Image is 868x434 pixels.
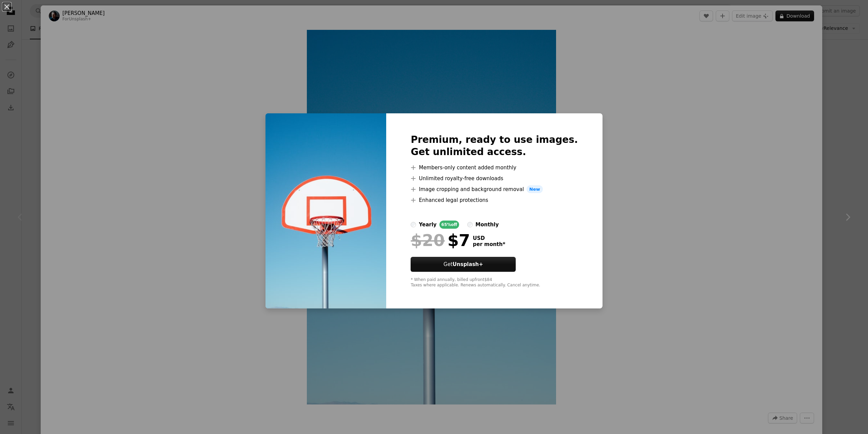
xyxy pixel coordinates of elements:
div: 65% off [439,221,459,229]
span: $20 [411,231,445,249]
div: monthly [475,221,499,229]
button: GetUnsplash+ [411,257,516,272]
input: yearly65%off [411,222,416,227]
span: per month * [473,241,505,247]
input: monthly [467,222,473,227]
div: * When paid annually, billed upfront $84 Taxes where applicable. Renews automatically. Cancel any... [411,277,578,288]
div: yearly [419,221,436,229]
h2: Premium, ready to use images. Get unlimited access. [411,134,578,158]
strong: Unsplash+ [453,261,483,267]
li: Image cropping and background removal [411,185,578,193]
img: premium_photo-1671436822311-74685d571cd0 [265,113,386,309]
li: Unlimited royalty-free downloads [411,174,578,183]
span: New [527,185,543,193]
li: Members-only content added monthly [411,164,578,172]
li: Enhanced legal protections [411,196,578,204]
div: $7 [411,231,470,249]
span: USD [473,235,505,241]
